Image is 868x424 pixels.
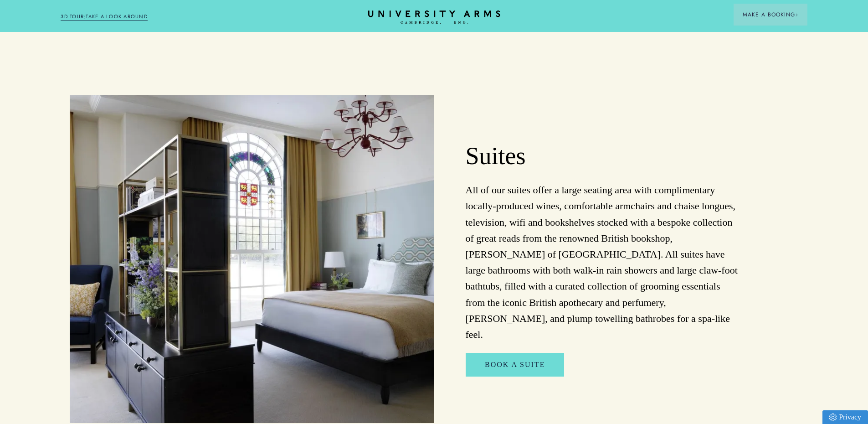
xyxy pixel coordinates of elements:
[743,10,798,19] span: Make a Booking
[466,182,738,342] p: All of our suites offer a large seating area with complimentary locally-produced wines, comfortab...
[466,353,564,377] a: Book A suite
[829,414,837,421] img: Privacy
[70,95,434,423] img: image-9b53c122a2a3a580a8b401b50b3401f8df9f228d-8272x6200-jpg
[822,410,868,424] a: Privacy
[795,13,798,16] img: Arrow icon
[466,141,738,171] h2: Suites
[61,13,148,21] a: 3D TOUR:TAKE A LOOK AROUND
[734,4,807,26] button: Make a BookingArrow icon
[368,10,500,25] a: Home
